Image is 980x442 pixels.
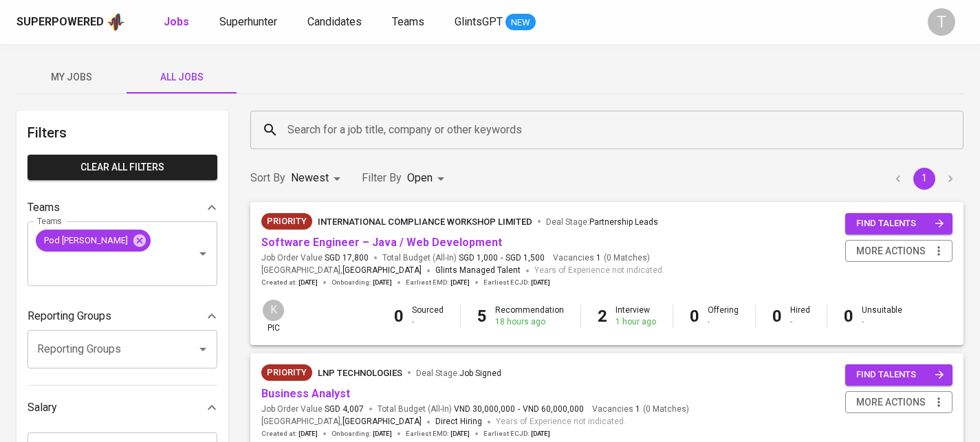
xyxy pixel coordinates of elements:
span: Earliest ECJD : [483,429,550,439]
b: 0 [844,307,853,326]
div: Salary [28,394,217,421]
div: Recommendation [495,305,564,328]
span: Vacancies ( 0 Matches ) [553,252,650,264]
span: [DATE] [531,278,550,287]
button: Open [193,340,213,359]
span: SGD 1,500 [505,252,545,264]
span: Deal Stage : [546,217,658,227]
button: Clear All filters [28,155,217,180]
span: find talents [856,216,944,232]
span: [GEOGRAPHIC_DATA] , [261,264,422,278]
span: Earliest EMD : [406,278,470,287]
div: - [412,316,444,328]
b: 0 [690,307,699,326]
h6: Filters [28,122,217,144]
span: [DATE] [298,429,318,439]
span: All Jobs [135,69,228,86]
div: Reporting Groups [28,302,217,330]
button: find talents [845,213,952,234]
a: Superpoweredapp logo [17,12,125,32]
span: 1 [594,252,601,264]
span: Partnership Leads [589,217,658,227]
span: [DATE] [298,278,318,287]
button: more actions [845,240,952,263]
span: 1 [633,404,640,415]
span: SGD 17,800 [325,252,369,264]
span: [DATE] [531,429,550,439]
p: Teams [28,199,60,216]
span: Years of Experience not indicated. [534,264,664,278]
a: Software Engineer – Java / Web Development [261,236,502,249]
p: Newest [291,170,329,186]
span: find talents [856,367,944,383]
b: 0 [772,307,782,326]
span: Onboarding : [331,278,392,287]
p: Filter By [362,170,402,186]
div: Newest [291,166,345,191]
b: 0 [394,307,404,326]
span: GlintsGPT [455,15,503,28]
span: Priority [261,366,312,379]
span: Job Order Value [261,404,364,415]
span: [GEOGRAPHIC_DATA] [342,264,422,278]
span: Total Budget (All-In) [382,252,545,264]
span: Open [407,171,433,184]
b: 2 [598,307,607,326]
span: Deal Stage : [416,368,501,378]
div: Offering [708,305,739,328]
span: Teams [392,15,424,28]
span: Total Budget (All-In) [378,404,584,415]
span: [DATE] [450,278,470,287]
span: [GEOGRAPHIC_DATA] [342,415,422,429]
div: Superpowered [17,14,104,30]
img: app logo [107,12,125,32]
span: Job Signed [459,368,501,378]
span: Priority [261,214,312,228]
span: [DATE] [373,278,392,287]
span: Direct Hiring [435,417,482,426]
div: Teams [28,194,217,221]
button: find talents [845,364,952,386]
p: Sort By [250,170,285,186]
span: LNP Technologies [318,368,402,378]
span: - [518,404,520,415]
div: K [261,298,285,322]
div: Open [407,166,449,191]
span: Glints Managed Talent [435,265,521,275]
span: Onboarding : [331,429,392,439]
a: GlintsGPT NEW [455,14,536,31]
b: Jobs [164,15,189,28]
span: SGD 1,000 [459,252,498,264]
span: Superhunter [219,15,277,28]
a: Superhunter [219,14,280,31]
div: Unsuitable [862,305,902,328]
span: Years of Experience not indicated. [496,415,626,429]
div: Pod [PERSON_NAME] [36,230,151,252]
span: [DATE] [450,429,470,439]
nav: pagination navigation [885,168,963,190]
span: NEW [505,16,536,30]
div: - [862,316,902,328]
p: Reporting Groups [28,308,111,324]
span: VND 30,000,000 [454,404,515,415]
span: My Jobs [25,69,118,86]
span: Vacancies ( 0 Matches ) [592,404,689,415]
span: Created at : [261,278,318,287]
div: Sourced [412,305,444,328]
span: [GEOGRAPHIC_DATA] , [261,415,422,429]
div: - [790,316,810,328]
div: Interview [616,305,656,328]
div: pic [261,298,285,334]
span: Earliest EMD : [406,429,470,439]
div: 1 hour ago [616,316,656,328]
span: Job Order Value [261,252,369,264]
span: Candidates [307,15,362,28]
span: SGD 4,007 [325,404,364,415]
a: Business Analyst [261,387,350,400]
div: New Job received from Demand Team [261,213,312,230]
div: 18 hours ago [495,316,564,328]
span: [DATE] [373,429,392,439]
span: Pod [PERSON_NAME] [36,234,136,247]
div: - [708,316,739,328]
span: more actions [856,394,926,411]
